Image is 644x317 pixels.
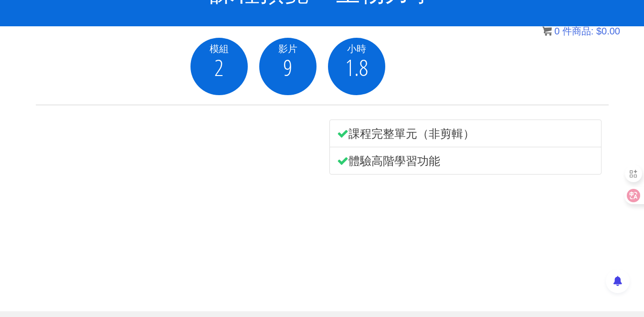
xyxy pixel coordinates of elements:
[283,52,292,83] font: 9
[562,26,594,36] font: 件商品:
[596,26,602,36] font: $
[554,26,560,36] font: 0
[214,52,223,83] font: 2
[542,26,620,36] a: 0 件商品: $0.00
[347,44,366,54] font: 小時
[345,52,368,83] font: 1.8
[602,26,620,36] font: 0.00
[348,153,440,168] font: 體驗高階學習功能
[542,26,552,36] img: icon11.png
[210,44,229,54] font: 模組
[348,125,475,141] font: 課程完整單元（非剪輯）
[278,44,297,54] font: 影片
